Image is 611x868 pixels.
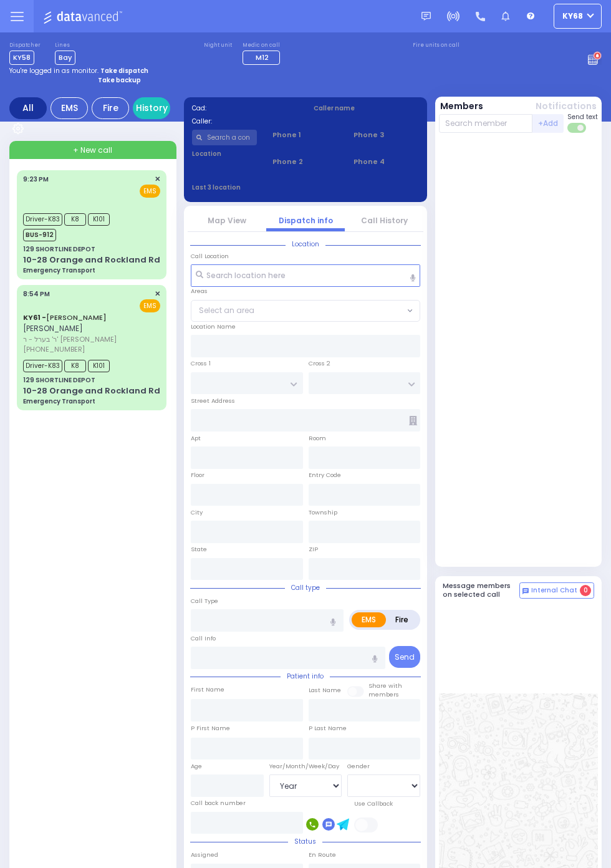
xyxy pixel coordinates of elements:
label: Call Location [191,252,229,261]
span: Other building occupants [409,416,417,425]
a: History [133,97,170,119]
span: K8 [64,213,86,226]
span: EMS [140,299,160,312]
a: Dispatch info [279,215,333,226]
button: ky68 [554,4,602,29]
div: Emergency Transport [23,397,95,406]
label: First Name [191,685,224,694]
span: [PHONE_NUMBER] [23,344,85,354]
span: ky68 [562,11,583,22]
div: EMS [51,97,88,119]
div: Fire [92,97,129,119]
span: Location [286,239,325,249]
img: comment-alt.png [522,588,529,594]
span: Phone 1 [272,130,338,140]
span: KY61 - [23,312,46,322]
span: You're logged in as monitor. [9,66,99,75]
span: Status [288,837,322,846]
span: Phone 2 [272,157,338,167]
span: 0 [580,585,591,596]
label: Fire [385,612,418,627]
span: 9:23 PM [23,175,49,184]
div: 129 SHORTLINE DEPOT [23,375,95,385]
label: Location Name [191,322,236,331]
span: Phone 3 [354,130,419,140]
button: Internal Chat 0 [519,582,594,599]
label: Age [191,762,202,771]
label: Caller name [314,104,420,113]
label: Lines [55,42,75,49]
label: Night unit [204,42,232,49]
img: message.svg [421,12,431,21]
span: ר' בערל - ר' [PERSON_NAME] [23,334,156,345]
a: Call History [361,215,408,226]
small: Share with [368,682,402,690]
label: State [191,545,207,554]
span: 8:54 PM [23,289,50,299]
input: Search location here [191,264,420,287]
label: Medic on call [243,42,284,49]
span: [PERSON_NAME] [23,323,83,334]
label: Call back number [191,799,246,808]
label: Caller: [192,117,298,126]
label: Floor [191,471,204,480]
label: EMS [352,612,386,627]
strong: Take backup [98,75,141,85]
button: Members [440,100,483,113]
label: Location [192,149,257,158]
h5: Message members on selected call [443,582,520,598]
label: Areas [191,287,208,296]
a: [PERSON_NAME] [23,312,107,322]
div: 10-28 Orange and Rockland Rd [23,385,160,397]
label: P First Name [191,724,230,733]
input: Search member [439,114,533,133]
strong: Take dispatch [100,66,148,75]
span: Select an area [199,305,254,316]
label: Cad: [192,104,298,113]
span: Driver-K83 [23,360,62,372]
span: KY58 [9,51,34,65]
span: Phone 4 [354,157,419,167]
input: Search a contact [192,130,257,145]
div: Year/Month/Week/Day [269,762,342,771]
span: Call type [285,583,326,592]
a: Map View [208,215,246,226]
label: Apt [191,434,201,443]
label: Last 3 location [192,183,306,192]
span: K101 [88,360,110,372]
label: Last Name [309,686,341,695]
label: Street Address [191,397,235,405]
label: Township [309,508,337,517]
span: Send text [567,112,598,122]
label: Call Info [191,634,216,643]
label: Turn off text [567,122,587,134]
button: Send [389,646,420,668]
label: Room [309,434,326,443]
span: Patient info [281,672,330,681]
label: City [191,508,203,517]
span: + New call [73,145,112,156]
div: All [9,97,47,119]
label: Cross 1 [191,359,211,368]
span: ✕ [155,174,160,185]
div: 10-28 Orange and Rockland Rd [23,254,160,266]
label: Call Type [191,597,218,605]
img: Logo [43,9,126,24]
span: ✕ [155,289,160,299]
span: Internal Chat [531,586,577,595]
span: K8 [64,360,86,372]
label: Cross 2 [309,359,330,368]
label: P Last Name [309,724,347,733]
label: Use Callback [354,799,393,808]
span: members [368,690,399,698]
label: Dispatcher [9,42,41,49]
span: Driver-K83 [23,213,62,226]
span: K101 [88,213,110,226]
label: ZIP [309,545,318,554]
label: En Route [309,851,336,859]
span: Bay [55,51,75,65]
label: Gender [347,762,370,771]
label: Entry Code [309,471,341,480]
button: Notifications [536,100,597,113]
span: EMS [140,185,160,198]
